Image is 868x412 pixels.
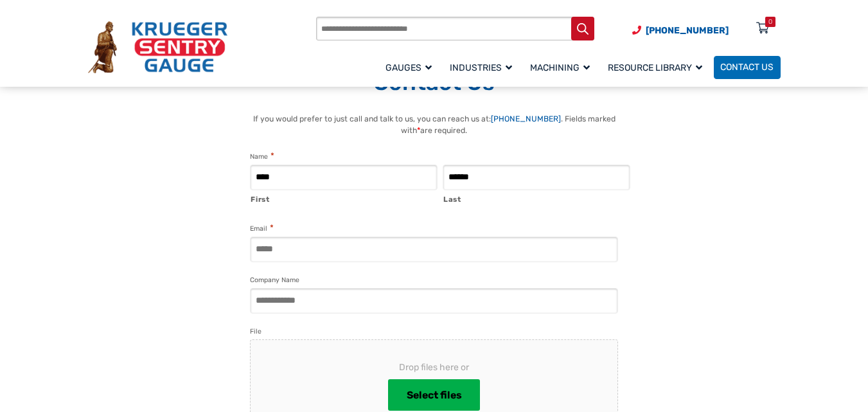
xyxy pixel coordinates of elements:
[632,24,729,37] a: Phone Number (920) 434-8860
[450,62,512,73] span: Industries
[714,56,781,79] a: Contact Us
[237,113,631,137] p: If you would prefer to just call and talk to us, you can reach us at: . Fields marked with are re...
[250,274,299,286] label: Company Name
[443,54,524,80] a: Industries
[250,222,273,235] label: Email
[768,17,772,27] div: 0
[608,62,702,73] span: Resource Library
[379,54,443,80] a: Gauges
[530,62,590,73] span: Machining
[720,62,774,73] span: Contact Us
[251,191,438,205] label: First
[601,54,714,80] a: Resource Library
[271,361,597,374] span: Drop files here or
[88,21,227,73] img: Krueger Sentry Gauge
[491,114,561,123] a: [PHONE_NUMBER]
[443,191,630,205] label: Last
[646,25,729,36] span: [PHONE_NUMBER]
[524,54,601,80] a: Machining
[388,379,480,411] button: select files, file
[250,326,261,337] label: File
[250,150,274,163] legend: Name
[385,62,432,73] span: Gauges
